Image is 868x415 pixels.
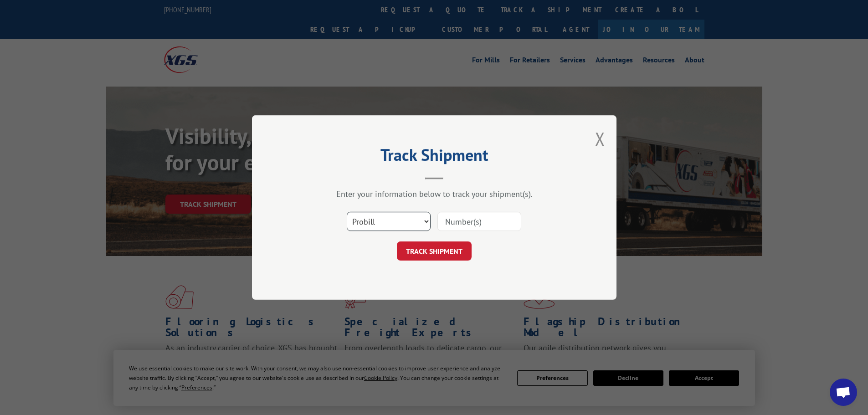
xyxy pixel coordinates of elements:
[397,241,472,261] button: TRACK SHIPMENT
[437,212,521,231] input: Number(s)
[298,189,571,199] div: Enter your information below to track your shipment(s).
[298,149,571,166] h2: Track Shipment
[595,127,605,151] button: Close modal
[830,379,857,406] div: Open chat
